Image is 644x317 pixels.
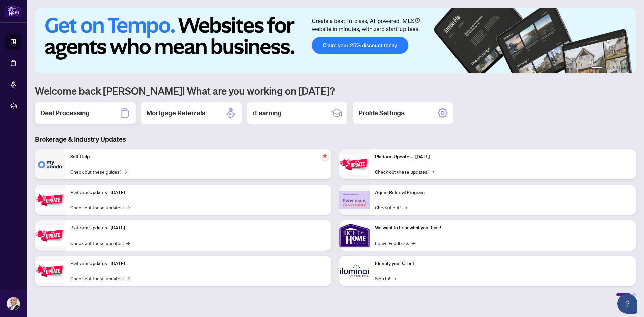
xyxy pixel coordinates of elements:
[375,204,407,211] a: Check it out!→
[123,168,127,175] span: →
[126,275,130,282] span: →
[605,67,608,69] button: 2
[40,108,90,118] h2: Deal Processing
[126,204,130,211] span: →
[610,67,613,69] button: 3
[70,260,326,267] p: Platform Updates - [DATE]
[70,153,326,161] p: Self-Help
[70,168,127,175] a: Check out these guides!→
[375,224,631,232] p: We want to hear what you think!
[627,67,629,69] button: 6
[375,153,631,161] p: Platform Updates - [DATE]
[339,191,370,209] img: Agent Referral Program
[404,204,407,211] span: →
[35,190,65,211] img: Platform Updates - September 16, 2025
[412,239,415,247] span: →
[146,108,205,118] h2: Mortgage Referrals
[70,189,326,196] p: Platform Updates - [DATE]
[358,108,405,118] h2: Profile Settings
[70,204,130,211] a: Check out these updates!→
[339,220,370,251] img: We want to hear what you think!
[617,294,637,314] button: Open asap
[126,239,130,247] span: →
[375,275,396,282] a: Sign In!→
[35,84,636,97] h1: Welcome back [PERSON_NAME]! What are you working on [DATE]?
[431,168,434,175] span: →
[375,239,415,247] a: Leave Feedback→
[70,239,130,247] a: Check out these updates!→
[339,154,370,175] img: Platform Updates - June 23, 2025
[592,67,602,69] button: 1
[375,260,631,267] p: Identify your Client
[339,256,370,286] img: Identify your Client
[70,275,130,282] a: Check out these updates!→
[7,297,20,310] img: Profile Icon
[35,135,636,144] h3: Brokerage & Industry Updates
[70,224,326,232] p: Platform Updates - [DATE]
[35,8,636,73] img: Slide 0
[252,108,282,118] h2: rLearning
[5,5,21,17] img: logo
[35,261,65,282] img: Platform Updates - July 8, 2025
[375,168,434,175] a: Check out these updates!→
[616,67,619,69] button: 4
[621,67,624,69] button: 5
[35,149,65,179] img: Self-Help
[321,152,329,160] span: pushpin
[35,225,65,246] img: Platform Updates - July 21, 2025
[393,275,396,282] span: →
[375,189,631,196] p: Agent Referral Program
